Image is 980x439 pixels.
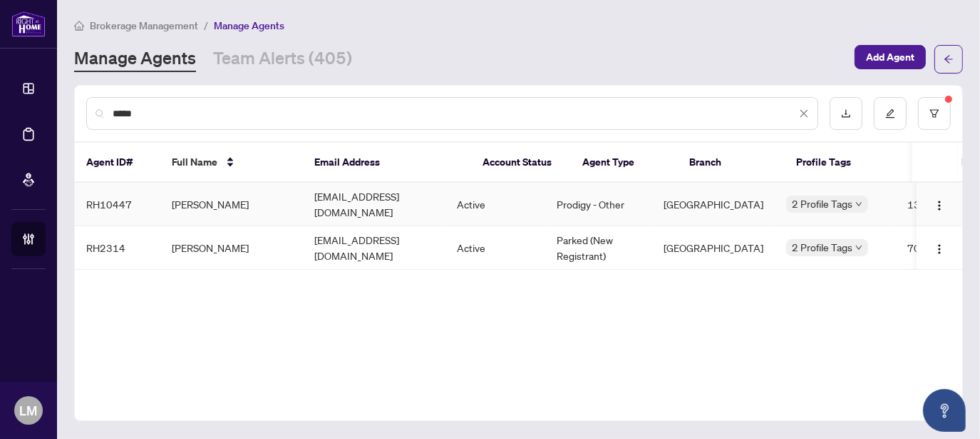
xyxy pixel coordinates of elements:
span: LM [20,400,38,420]
a: Manage Agents [74,46,196,72]
td: RH10447 [75,183,160,226]
li: / [204,17,208,34]
td: [GEOGRAPHIC_DATA] [652,226,775,270]
img: logo [11,11,46,37]
span: edit [885,109,895,118]
span: Full Name [172,154,217,170]
td: Parked (New Registrant) [545,226,652,270]
button: filter [918,97,951,130]
td: Active [445,183,545,226]
span: down [855,244,862,251]
th: Profile Tags [785,143,906,183]
th: Agent Type [571,143,678,183]
span: download [841,109,851,118]
span: home [74,21,84,31]
th: Full Name [160,143,303,183]
span: arrow-left [944,54,954,64]
td: [EMAIL_ADDRESS][DOMAIN_NAME] [303,183,445,226]
a: Team Alerts (405) [213,46,352,72]
td: [GEOGRAPHIC_DATA] [652,183,775,226]
span: Brokerage Management [90,19,198,32]
th: Email Address [303,143,471,183]
span: filter [929,109,939,118]
th: Account Status [471,143,571,183]
td: RH2314 [75,226,160,270]
span: close [799,109,809,118]
td: [PERSON_NAME] [160,183,303,226]
td: Active [445,226,545,270]
button: Add Agent [855,45,926,69]
td: [EMAIL_ADDRESS][DOMAIN_NAME] [303,226,445,270]
td: [PERSON_NAME] [160,226,303,270]
th: Branch [678,143,785,183]
span: down [855,201,862,208]
span: 2 Profile Tags [792,196,852,212]
th: Agent ID# [75,143,160,183]
img: Logo [934,243,945,255]
button: edit [874,97,907,130]
button: Open asap [923,389,966,432]
img: Logo [934,200,945,211]
td: Prodigy - Other [545,183,652,226]
span: Manage Agents [214,19,284,32]
span: Add Agent [866,46,914,69]
button: download [830,97,862,130]
button: Logo [928,236,951,259]
span: 2 Profile Tags [792,239,852,256]
button: Logo [928,193,951,216]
